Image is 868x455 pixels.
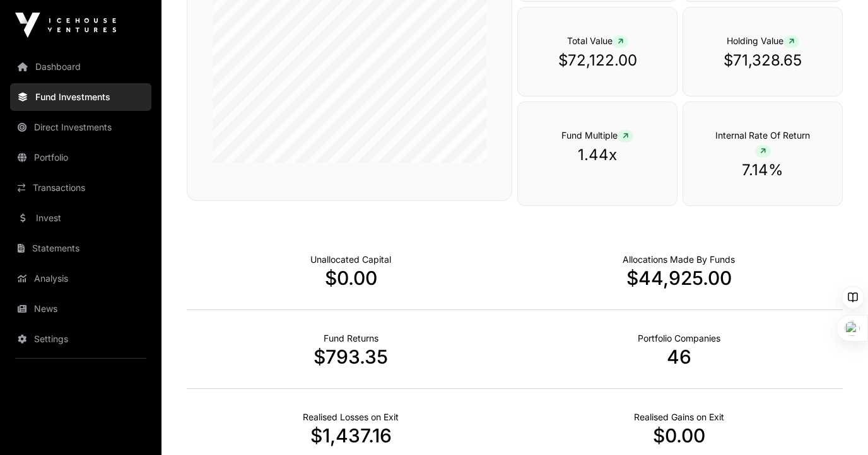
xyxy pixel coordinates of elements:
[515,345,843,368] p: 46
[10,53,151,81] a: Dashboard
[567,35,628,46] span: Total Value
[543,145,652,165] p: 1.44x
[187,424,515,447] p: $1,437.16
[10,295,151,323] a: News
[708,50,817,71] p: $71,328.65
[623,253,735,266] p: Capital Deployed Into Companies
[10,265,151,292] a: Analysis
[543,50,652,71] p: $72,122.00
[324,332,378,345] p: Realised Returns from Funds
[10,113,151,141] a: Direct Investments
[10,83,151,111] a: Fund Investments
[10,234,151,262] a: Statements
[727,35,799,46] span: Holding Value
[715,130,810,156] span: Internal Rate Of Return
[10,174,151,202] a: Transactions
[561,130,633,141] span: Fund Multiple
[310,253,391,266] p: Cash not yet allocated
[708,160,817,180] p: 7.14%
[10,204,151,232] a: Invest
[303,411,399,423] p: Net Realised on Negative Exits
[187,345,515,368] p: $793.35
[805,395,868,455] iframe: Chat Widget
[10,144,151,171] a: Portfolio
[515,267,843,289] p: $44,925.00
[15,13,116,38] img: Icehouse Ventures Logo
[187,267,515,289] p: $0.00
[10,325,151,353] a: Settings
[515,424,843,447] p: $0.00
[638,332,720,345] p: Number of Companies Deployed Into
[634,411,724,423] p: Net Realised on Positive Exits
